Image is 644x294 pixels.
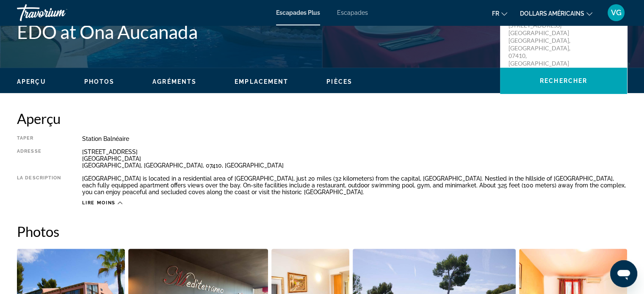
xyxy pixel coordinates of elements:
[17,78,46,85] span: Aperçu
[540,77,587,84] span: Rechercher
[152,78,196,85] span: Agréments
[82,200,122,206] button: Lire moins
[610,260,637,287] iframe: Bouton de lancement de la fenêtre de messagerie
[337,9,368,16] a: Escapades
[84,78,115,85] button: Photos
[82,175,627,195] div: [GEOGRAPHIC_DATA] is located in a residential area of [GEOGRAPHIC_DATA], just 20 miles (32 kilome...
[492,10,499,17] font: fr
[520,7,592,19] button: Changer de devise
[235,78,288,85] button: Emplacement
[84,78,115,85] span: Photos
[152,78,196,85] button: Agréments
[611,8,622,17] font: VG
[17,2,102,24] a: Travorium
[326,78,352,85] button: Pièces
[17,148,61,169] div: Adresse
[82,135,627,142] div: Station balnéaire
[17,78,46,85] button: Aperçu
[492,7,507,19] button: Changer de langue
[17,110,627,127] h2: Aperçu
[17,175,61,195] div: La description
[17,223,627,240] h2: Photos
[326,78,352,85] span: Pièces
[500,68,627,94] button: Rechercher
[17,21,492,43] h1: EDO at Ona Aucanada
[509,22,576,67] p: [STREET_ADDRESS] [GEOGRAPHIC_DATA] [GEOGRAPHIC_DATA], [GEOGRAPHIC_DATA], 07410, [GEOGRAPHIC_DATA]
[520,10,584,17] font: dollars américains
[82,148,627,169] div: [STREET_ADDRESS] [GEOGRAPHIC_DATA] [GEOGRAPHIC_DATA], [GEOGRAPHIC_DATA], 07410, [GEOGRAPHIC_DATA]
[17,135,61,142] div: Taper
[235,78,288,85] span: Emplacement
[82,200,116,206] span: Lire moins
[276,9,320,16] a: Escapades Plus
[605,4,627,22] button: Menu utilisateur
